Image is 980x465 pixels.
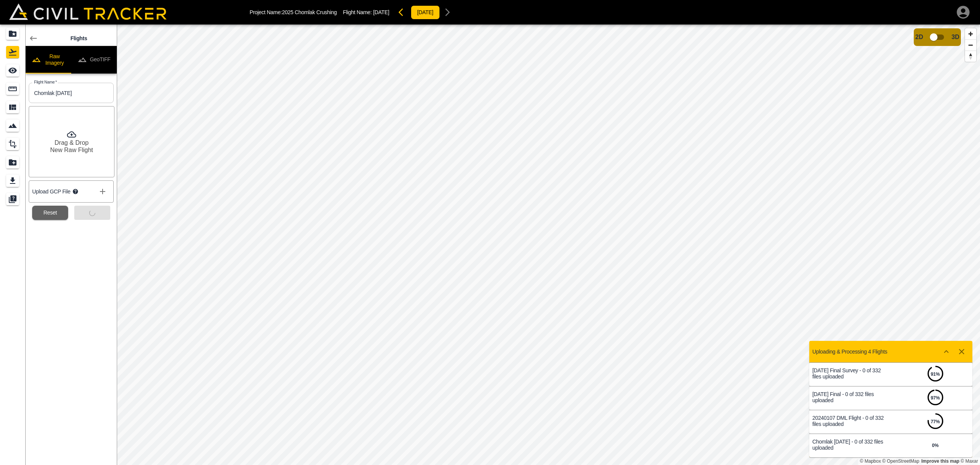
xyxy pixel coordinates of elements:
a: OpenStreetMap [882,458,920,464]
p: 20240107 DML Flight - 0 of 332 files uploaded [812,415,891,427]
a: Maxar [960,458,978,464]
button: Zoom in [965,28,976,39]
p: [DATE] Final Survey - 0 of 332 files uploaded [812,367,891,380]
a: Map feedback [921,458,959,464]
button: [DATE] [411,5,440,20]
img: Civil Tracker [9,3,167,20]
span: 2D [915,34,923,41]
strong: 97 % [931,395,940,401]
p: Uploading & Processing 4 Flights [812,349,887,355]
p: Project Name: 2025 Chomlak Crushing [250,9,337,15]
button: Zoom out [965,39,976,51]
span: [DATE] [373,9,389,15]
strong: 0 % [932,443,938,448]
span: 3D [952,34,959,41]
button: Reset bearing to north [965,51,976,62]
button: Show more [939,344,954,359]
a: Mapbox [860,458,881,464]
strong: 91 % [931,372,940,377]
p: [DATE] Final - 0 of 332 files uploaded [812,391,891,404]
p: Chomlak [DATE] - 0 of 332 files uploaded [812,439,891,451]
strong: 77 % [931,419,940,424]
p: Flight Name: [343,9,389,15]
